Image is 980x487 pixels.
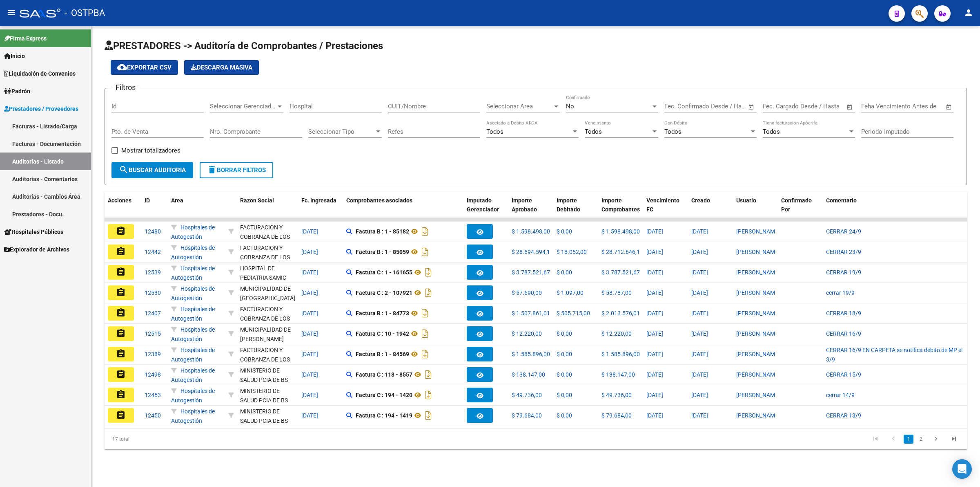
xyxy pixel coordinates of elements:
[145,351,161,357] span: 12389
[512,249,553,255] span: $ 28.694.594,13
[240,264,295,281] div: - 30615915544
[512,290,542,296] span: $ 57.690,00
[486,128,503,135] span: Todos
[240,305,295,322] div: - 30715497456
[4,104,78,113] span: Prestadores / Proveedores
[902,432,915,446] li: page 1
[301,197,336,204] span: Fc. Ingresada
[240,284,295,301] div: - 30999262542
[736,290,780,296] span: [PERSON_NAME]
[601,197,640,213] span: Importe Comprobantes
[423,388,434,402] i: Descargar documento
[736,197,756,204] span: Usuario
[646,197,679,213] span: Vencimiento FC
[240,346,295,383] div: FACTURACION Y COBRANZA DE LOS EFECTORES PUBLICOS S.E.
[298,192,343,228] datatable-header-cell: Fc. Ingresada
[508,192,553,228] datatable-header-cell: Importe Aprobado
[944,102,954,112] button: Open calendar
[356,269,412,276] strong: Factura C : 1 - 161655
[171,408,215,424] span: Hospitales de Autogestión
[301,228,318,235] span: [DATE]
[845,102,855,112] button: Open calendar
[301,290,318,296] span: [DATE]
[240,243,295,281] div: FACTURACION Y COBRANZA DE LOS EFECTORES PUBLICOS S.E.
[512,392,542,398] span: $ 49.736,00
[116,390,126,399] mat-icon: assignment
[601,392,632,398] span: $ 49.736,00
[512,371,545,378] span: $ 138.147,00
[171,367,215,383] span: Hospitales de Autogestión
[301,330,318,337] span: [DATE]
[557,351,572,357] span: $ 0,00
[105,40,383,52] span: PRESTADORES -> Auditoría de Comprobantes / Prestaciones
[108,197,131,204] span: Acciones
[826,269,861,276] span: CERRAR 19/9
[7,8,16,18] mat-icon: menu
[65,4,105,22] span: - OSTPBA
[664,128,682,135] span: Todos
[826,197,857,204] span: Comentario
[423,368,434,381] i: Descargar documento
[585,128,602,135] span: Todos
[557,228,572,235] span: $ 0,00
[171,285,215,301] span: Hospitales de Autogestión
[646,310,663,316] span: [DATE]
[420,307,430,320] i: Descargar documento
[736,371,780,378] span: [PERSON_NAME]
[512,412,542,419] span: $ 79.684,00
[736,228,780,235] span: [PERSON_NAME]
[826,228,861,235] span: CERRAR 24/9
[171,245,215,260] span: Hospitales de Autogestión
[915,432,927,446] li: page 2
[557,392,572,398] span: $ 0,00
[964,8,973,18] mat-icon: person
[240,407,295,435] div: MINISTERIO DE SALUD PCIA DE BS AS
[823,192,966,228] datatable-header-cell: Comentario
[168,192,225,228] datatable-header-cell: Area
[691,392,708,398] span: [DATE]
[512,197,537,213] span: Importe Aprobado
[301,392,318,398] span: [DATE]
[646,290,663,296] span: [DATE]
[826,290,855,296] span: cerrar 19/9
[420,327,430,340] i: Descargar documento
[356,412,412,419] strong: Factura C : 194 - 1419
[240,243,295,260] div: - 30715497456
[512,228,550,235] span: $ 1.598.498,00
[356,351,409,357] strong: Factura B : 1 - 84569
[928,435,944,444] a: go to next page
[736,249,780,255] span: [PERSON_NAME]
[952,459,972,479] div: Open Intercom Messenger
[691,412,708,419] span: [DATE]
[117,62,127,72] mat-icon: cloud_download
[557,412,572,419] span: $ 0,00
[145,290,161,296] span: 12530
[705,103,744,110] input: Fecha fin
[116,349,126,359] mat-icon: assignment
[356,330,409,337] strong: Factura C : 10 - 1942
[356,371,412,378] strong: Factura C : 118 - 8557
[117,64,171,71] span: Exportar CSV
[4,34,47,43] span: Firma Express
[643,192,688,228] datatable-header-cell: Vencimiento FC
[145,228,161,235] span: 12480
[601,269,640,276] span: $ 3.787.521,67
[105,192,141,228] datatable-header-cell: Acciones
[240,284,295,312] div: MUNICIPALIDAD DE [GEOGRAPHIC_DATA][PERSON_NAME]
[240,366,295,394] div: MINISTERIO DE SALUD PCIA DE BS AS
[736,310,780,316] span: [PERSON_NAME]
[240,407,295,424] div: - 30626983398
[946,435,962,444] a: go to last page
[781,197,812,213] span: Confirmado Por
[171,326,215,342] span: Hospitales de Autogestión
[210,103,276,110] span: Seleccionar Gerenciador
[119,166,186,174] span: Buscar Auditoria
[116,369,126,379] mat-icon: assignment
[601,249,643,255] span: $ 28.712.646,13
[116,287,126,297] mat-icon: assignment
[691,290,708,296] span: [DATE]
[904,435,913,444] a: 1
[512,310,550,316] span: $ 1.507.861,01
[145,412,161,419] span: 12450
[4,245,69,254] span: Explorador de Archivos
